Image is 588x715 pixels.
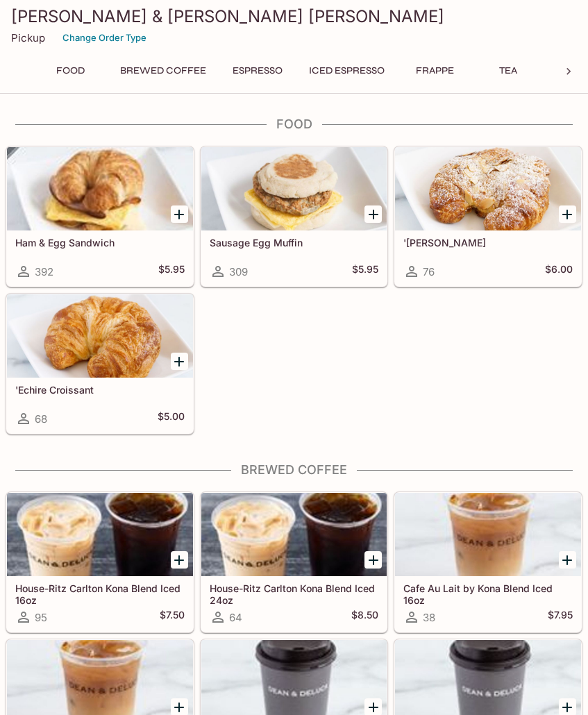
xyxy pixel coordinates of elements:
a: Ham & Egg Sandwich392$5.95 [6,146,194,287]
h5: $6.00 [545,263,573,280]
h5: Sausage Egg Muffin [210,237,379,249]
div: House-Ritz Carlton Kona Blend Iced 16oz [7,493,193,576]
span: 64 [229,611,242,624]
h5: $5.95 [158,263,185,280]
button: Add House-Ritz Carlton Kona Blend Iced 16oz [171,551,188,569]
h5: Cafe Au Lait by Kona Blend Iced 16oz [403,582,573,605]
h3: [PERSON_NAME] & [PERSON_NAME] [PERSON_NAME] [11,6,577,27]
span: 309 [229,265,248,278]
button: Espresso [225,61,290,81]
p: Pickup [11,31,45,44]
h4: Food [6,117,582,132]
button: Iced Espresso [301,61,392,81]
h5: '[PERSON_NAME] [403,237,573,249]
button: Add House-Ritz Carlton Kona Blend Iced 24oz [364,551,382,569]
button: Add 'Echire Almond Croissant [559,205,576,223]
div: Cafe Au Lait by Kona Blend Iced 16oz [395,493,581,576]
button: Brewed Coffee [112,61,214,81]
button: Add Cafe Au Lait by Kona Blend Iced 16oz [559,551,576,569]
button: Tea [477,61,539,81]
a: 'Echire Croissant68$5.00 [6,294,194,434]
div: 'Echire Croissant [7,294,193,378]
h5: $7.50 [160,609,185,625]
button: Add 'Echire Croissant [171,353,188,370]
span: 38 [423,611,435,624]
h4: Brewed Coffee [6,462,582,478]
a: House-Ritz Carlton Kona Blend Iced 24oz64$8.50 [201,492,388,632]
h5: $7.95 [548,609,573,625]
h5: House-Ritz Carlton Kona Blend Iced 24oz [210,582,379,605]
a: Cafe Au Lait by Kona Blend Iced 16oz38$7.95 [394,492,582,632]
h5: 'Echire Croissant [15,384,185,396]
button: Add Sausage Egg Muffin [364,205,382,223]
h5: $8.50 [351,609,378,625]
span: 95 [35,611,47,624]
a: '[PERSON_NAME]76$6.00 [394,146,582,287]
button: Add Ham & Egg Sandwich [171,205,188,223]
span: 68 [35,412,47,426]
button: Frappe [403,61,466,81]
span: 392 [35,265,53,278]
div: Ham & Egg Sandwich [7,147,193,230]
h5: Ham & Egg Sandwich [15,237,185,249]
div: 'Echire Almond Croissant [395,147,581,230]
h5: House-Ritz Carlton Kona Blend Iced 16oz [15,582,185,605]
a: Sausage Egg Muffin309$5.95 [201,146,388,287]
a: House-Ritz Carlton Kona Blend Iced 16oz95$7.50 [6,492,194,632]
div: House-Ritz Carlton Kona Blend Iced 24oz [201,493,387,576]
div: Sausage Egg Muffin [201,147,387,230]
span: 76 [423,265,435,278]
button: Food [39,61,101,81]
h5: $5.95 [352,263,378,280]
h5: $5.00 [158,410,185,427]
button: Change Order Type [56,27,153,49]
